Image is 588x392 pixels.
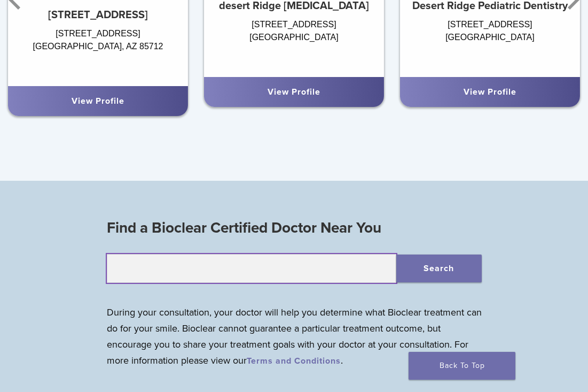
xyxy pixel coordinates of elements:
[72,96,124,106] a: View Profile
[409,352,515,380] a: Back To Top
[204,18,384,66] div: [STREET_ADDRESS] [GEOGRAPHIC_DATA]
[48,9,148,21] strong: [STREET_ADDRESS]
[107,215,482,241] h3: Find a Bioclear Certified Doctor Near You
[107,304,482,368] p: During your consultation, your doctor will help you determine what Bioclear treatment can do for ...
[400,18,580,66] div: [STREET_ADDRESS] [GEOGRAPHIC_DATA]
[247,356,341,366] a: Terms and Conditions
[464,87,516,97] a: View Profile
[396,255,482,282] button: Search
[8,27,188,75] div: [STREET_ADDRESS] [GEOGRAPHIC_DATA], AZ 85712
[268,87,320,97] a: View Profile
